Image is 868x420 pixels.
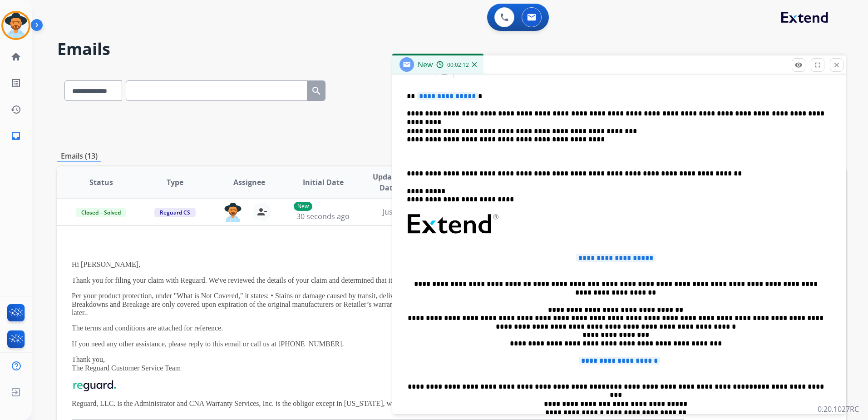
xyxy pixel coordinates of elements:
[72,400,684,408] p: Reguard, LLC. is the Administrator and CNA Warranty Services, Inc. is the obligor except in [US_S...
[311,85,322,96] mat-icon: search
[72,340,684,348] p: If you need any other assistance, please reply to this email or call us at [PHONE_NUMBER].
[383,207,412,217] span: Just now
[154,208,196,217] span: Reguard CS
[296,211,350,221] span: 30 seconds ago
[303,177,344,188] span: Initial Date
[256,206,267,217] mat-icon: person_remove
[814,61,822,69] mat-icon: fullscreen
[818,404,859,415] p: 0.20.1027RC
[3,13,29,38] img: avatar
[72,324,684,332] p: The terms and conditions are attached for reference.
[72,260,684,269] p: Hi [PERSON_NAME],
[10,130,21,141] mat-icon: inbox
[224,203,242,222] img: agent-avatar
[418,60,433,70] span: New
[72,292,684,317] p: Per your product protection, under "What is Not Covered," it states: • Stains or damage caused by...
[368,171,409,193] span: Updated Date
[10,51,21,62] mat-icon: home
[10,78,21,89] mat-icon: list_alt
[833,61,841,69] mat-icon: close
[72,276,684,285] p: Thank you for filing your claim with Reguard. We've reviewed the details of your claim and determ...
[89,177,113,188] span: Status
[794,61,803,69] mat-icon: remove_red_eye
[57,150,101,162] p: Emails (13)
[447,61,469,69] span: 00:02:12
[72,355,684,372] p: Thank you, The Reguard Customer Service Team
[76,208,126,217] span: Closed – Solved
[10,104,21,115] mat-icon: history
[57,40,846,58] h2: Emails
[233,177,265,188] span: Assignee
[167,177,183,188] span: Type
[294,202,312,211] p: New
[72,380,117,392] img: Reguard+Logotype+Color_WBG_S.png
